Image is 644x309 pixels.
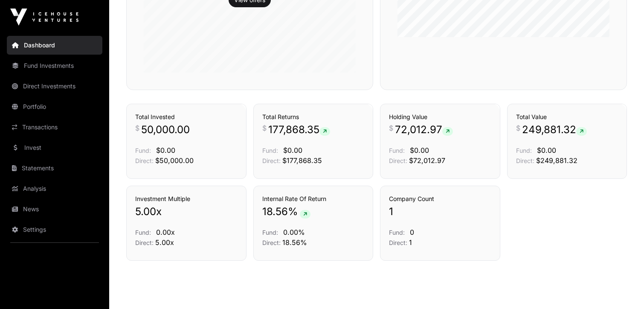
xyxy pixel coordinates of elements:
[135,239,154,246] span: Direct:
[410,146,429,154] span: $0.00
[141,123,190,137] span: 50,000.00
[135,147,151,154] span: Fund:
[516,113,618,121] h3: Total Value
[389,205,393,219] span: 1
[135,123,139,133] span: $
[7,118,102,137] a: Transactions
[155,238,174,247] span: 5.00x
[282,238,307,247] span: 18.56%
[262,239,281,246] span: Direct:
[389,229,405,236] span: Fund:
[156,146,175,154] span: $0.00
[268,123,330,137] span: 177,868.35
[262,113,365,121] h3: Total Returns
[601,268,644,309] iframe: Chat Widget
[389,157,407,164] span: Direct:
[135,205,156,219] span: 5.00
[389,147,405,154] span: Fund:
[135,195,238,203] h3: Investment Multiple
[7,200,102,219] a: News
[262,195,365,203] h3: Internal Rate Of Return
[262,229,278,236] span: Fund:
[7,220,102,239] a: Settings
[409,238,412,247] span: 1
[7,159,102,178] a: Statements
[389,113,491,121] h3: Holding Value
[282,156,322,165] span: $177,868.35
[262,205,288,219] span: 18.56
[135,157,154,164] span: Direct:
[7,138,102,157] a: Invest
[155,156,194,165] span: $50,000.00
[516,123,520,133] span: $
[283,228,305,236] span: 0.00%
[7,97,102,116] a: Portfolio
[283,146,302,154] span: $0.00
[135,113,238,121] h3: Total Invested
[409,156,445,165] span: $72,012.97
[262,157,281,164] span: Direct:
[262,147,278,154] span: Fund:
[516,157,534,164] span: Direct:
[7,179,102,198] a: Analysis
[135,229,151,236] span: Fund:
[156,228,175,236] span: 0.00x
[389,239,407,246] span: Direct:
[262,123,267,133] span: $
[288,205,298,219] span: %
[7,56,102,75] a: Fund Investments
[537,146,556,154] span: $0.00
[522,123,587,137] span: 249,881.32
[389,195,491,203] h3: Company Count
[410,228,414,236] span: 0
[395,123,453,137] span: 72,012.97
[516,147,532,154] span: Fund:
[7,36,102,55] a: Dashboard
[389,123,393,133] span: $
[156,205,162,219] span: x
[10,9,78,26] img: Icehouse Ventures Logo
[7,77,102,96] a: Direct Investments
[536,156,577,165] span: $249,881.32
